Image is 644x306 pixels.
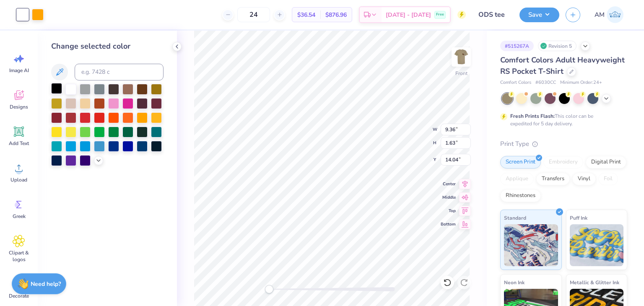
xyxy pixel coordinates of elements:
div: Accessibility label [265,285,273,293]
img: Puff Ink [570,224,624,266]
div: # 515267A [500,41,534,51]
span: # 6030CC [535,79,556,86]
span: Clipart & logos [5,249,33,263]
img: Front [453,49,470,65]
span: Comfort Colors Adult Heavyweight RS Pocket T-Shirt [500,55,625,76]
img: Standard [504,224,558,266]
input: – – [237,7,270,22]
div: Front [455,70,467,77]
span: Standard [504,213,526,222]
strong: Fresh Prints Flash: [510,113,555,119]
div: Applique [500,173,534,185]
div: Vinyl [572,173,596,185]
span: Puff Ink [570,213,587,222]
button: Save [519,8,559,22]
div: Change selected color [51,41,164,52]
div: Print Type [500,139,627,149]
span: $876.96 [325,10,347,19]
span: Bottom [441,221,456,228]
div: Revision 5 [538,41,576,51]
span: Image AI [9,67,29,74]
span: Top [441,207,456,214]
span: Add Text [9,140,29,147]
span: Upload [10,176,27,183]
div: Screen Print [500,156,541,169]
div: This color can be expedited for 5 day delivery. [510,112,613,127]
span: Minimum Order: 24 + [560,79,602,86]
img: Abhinav Mohan [607,6,623,23]
div: Foil [598,173,618,185]
span: AM [595,10,605,20]
div: Transfers [536,173,570,185]
span: Free [436,12,444,18]
span: Metallic & Glitter Ink [570,278,619,287]
input: Untitled Design [472,6,513,23]
input: e.g. 7428 c [75,64,164,80]
strong: Need help? [31,280,61,288]
div: Embroidery [543,156,583,169]
div: Rhinestones [500,189,541,202]
span: Middle [441,194,456,201]
span: Designs [10,104,28,110]
span: Center [441,181,456,187]
div: Digital Print [586,156,626,169]
span: Comfort Colors [500,79,531,86]
span: [DATE] - [DATE] [386,10,431,19]
span: Neon Ink [504,278,525,287]
a: AM [591,6,627,23]
span: Decorate [9,293,29,299]
span: $36.54 [297,10,315,19]
span: Greek [13,213,26,220]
